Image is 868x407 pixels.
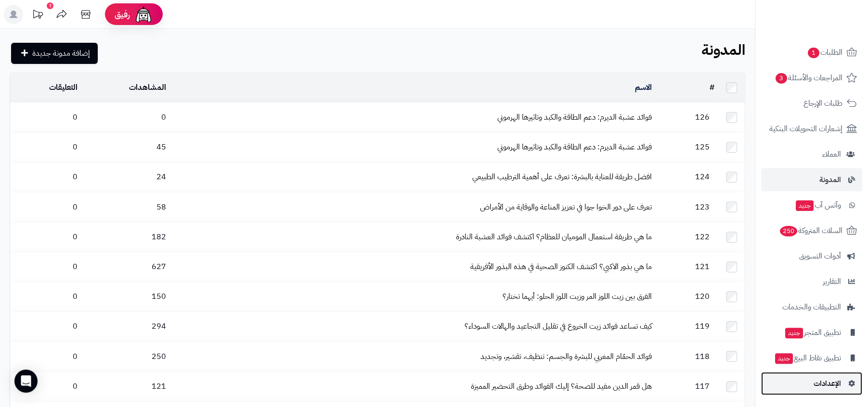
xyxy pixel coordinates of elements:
[470,261,651,272] a: ما هي بذور الاكبي؟ اكتشف الكنوز الصحية في هذه البذور الأفريقية
[81,73,170,102] td: المشاهدات
[761,117,862,140] a: إشعارات التحويلات البنكية
[761,219,862,242] a: السلات المتروكة250
[690,381,714,392] span: 117
[10,73,81,102] td: التعليقات
[690,291,714,302] span: 120
[690,171,714,183] span: 124
[822,148,841,161] span: العملاء
[10,133,81,162] td: 0
[761,92,862,115] a: طلبات الإرجاع
[32,48,90,59] span: إضافة مدونة جديدة
[701,39,745,61] b: المدونة
[26,5,50,26] a: تحديثات المنصة
[11,43,98,64] a: إضافة مدونة جديدة
[761,168,862,191] a: المدونة
[782,300,841,314] span: التطبيقات والخدمات
[803,27,859,47] img: logo-2.png
[808,48,819,58] span: 1
[464,321,651,332] a: كيف تساعد فوائد زيت الخروع في تقليل التجاعيد والهالات السوداء؟
[480,351,651,362] a: فوائد الحمّام المغربي للبشرة والجسم: تنظيف، تقشير، وتجديد
[784,326,841,339] span: تطبيق المتجر
[761,346,862,370] a: تطبيق نقاط البيعجديد
[502,291,651,302] a: الفرق بين زيت اللوز المر وزيت اللوز الحلو: أيهما تختار؟
[690,231,714,243] span: 122
[115,9,130,20] span: رفيق
[497,141,651,153] a: فوائد عشبة الديرم: دعم الطاقة والكبد وتاثيرها الهرموني
[81,252,170,282] td: 627
[761,372,862,395] a: الإعدادات
[769,122,842,136] span: إشعارات التحويلات البنكية
[775,353,793,364] span: جديد
[455,231,651,243] a: ما هي طريقة استعمال الموميان للعظام؟ اكتشف فوائد العشبة النادرة
[81,192,170,222] td: 58
[81,312,170,341] td: 294
[779,224,842,237] span: السلات المتروكة
[10,282,81,311] td: 0
[807,46,842,59] span: الطلبات
[10,372,81,401] td: 0
[823,275,841,288] span: التقارير
[655,73,718,102] td: #
[479,201,651,213] a: تعرف على دور الخوا جوا في تعزيز المناعة والوقاية من الأمراض
[10,192,81,222] td: 0
[761,321,862,344] a: تطبيق المتجرجديد
[47,2,53,9] div: 1
[81,162,170,192] td: 24
[10,342,81,371] td: 0
[785,328,803,338] span: جديد
[470,381,651,392] a: هل قمر الدين مفيد للصحة؟ إليك الفوائد وطرق التحضير المميزة
[796,200,814,211] span: جديد
[761,41,862,64] a: الطلبات1
[81,342,170,371] td: 250
[690,351,714,362] span: 118
[761,143,862,166] a: العملاء
[775,71,842,85] span: المراجعات والأسئلة
[14,370,38,393] div: Open Intercom Messenger
[690,141,714,153] span: 125
[635,82,651,93] a: الاسم
[81,282,170,311] td: 150
[690,201,714,213] span: 123
[81,222,170,252] td: 182
[690,321,714,332] span: 119
[497,111,651,123] a: فوائد عشبة الديرم: دعم الطاقة والكبد وتاثيرها الهرموني
[795,198,841,212] span: وآتس آب
[761,194,862,217] a: وآتس آبجديد
[799,249,841,263] span: أدوات التسويق
[761,245,862,268] a: أدوات التسويق
[803,97,842,110] span: طلبات الإرجاع
[10,222,81,252] td: 0
[761,66,862,89] a: المراجعات والأسئلة3
[10,312,81,341] td: 0
[134,5,153,24] img: ai-face.png
[814,377,841,390] span: الإعدادات
[690,261,714,272] span: 121
[10,162,81,192] td: 0
[774,351,841,365] span: تطبيق نقاط البيع
[819,173,841,186] span: المدونة
[776,73,787,84] span: 3
[761,296,862,319] a: التطبيقات والخدمات
[690,111,714,123] span: 126
[780,226,797,236] span: 250
[10,252,81,282] td: 0
[10,103,81,132] td: 0
[81,372,170,401] td: 121
[81,103,170,132] td: 0
[472,171,651,183] a: افضل طريقة للعناية بالبشرة: تعرف على أهمية الترطيب الطبيعي
[761,270,862,293] a: التقارير
[81,133,170,162] td: 45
